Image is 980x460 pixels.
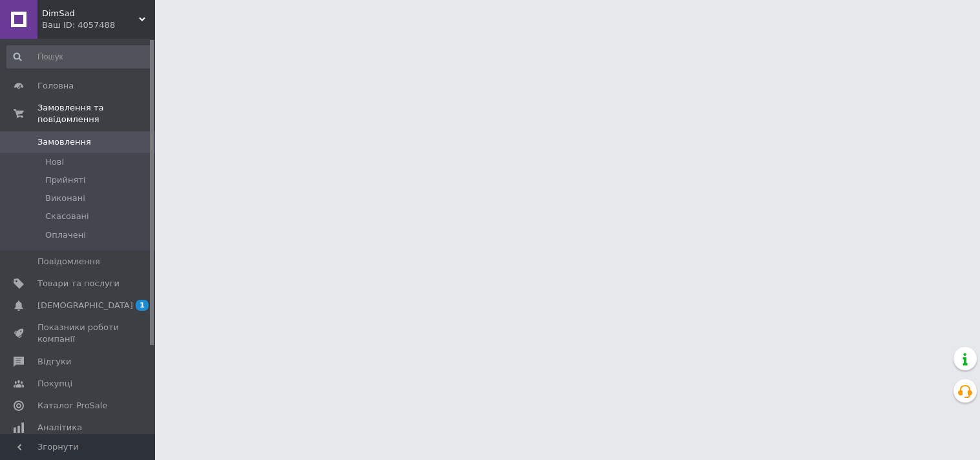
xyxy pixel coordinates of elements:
div: Ваш ID: 4057488 [42,19,155,31]
span: Каталог ProSale [37,400,107,412]
span: Показники роботи компанії [37,322,120,345]
span: Відгуки [37,356,71,368]
span: 1 [136,300,149,311]
span: [DEMOGRAPHIC_DATA] [37,300,133,311]
span: Прийняті [45,174,85,186]
span: Оплачені [45,229,86,241]
span: Головна [37,80,74,92]
span: Нові [45,156,64,168]
span: Замовлення [37,136,91,148]
span: DimSad [42,8,139,19]
span: Виконані [45,193,85,204]
span: Скасовані [45,211,89,222]
span: Товари та послуги [37,278,120,289]
span: Аналітика [37,422,82,434]
span: Замовлення та повідомлення [37,102,155,125]
input: Пошук [6,45,152,68]
span: Повідомлення [37,256,100,267]
span: Покупці [37,378,72,390]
